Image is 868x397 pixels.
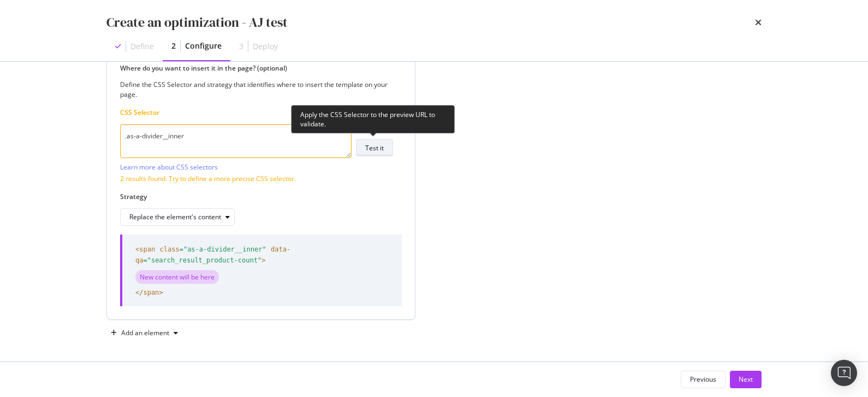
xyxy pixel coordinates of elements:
div: Next [739,375,753,384]
div: Apply the CSS Selector to the preview URL to validate. [291,105,455,133]
button: Previous [681,371,726,388]
div: Open Intercom Messenger [831,360,857,386]
label: Where do you want to insert it in the page? (optional) [120,63,393,73]
span: > [261,256,265,264]
a: Learn more about CSS selectors [120,162,218,172]
div: 2 [171,40,176,51]
div: Create an optimization - AJ test [106,13,288,32]
div: Define [130,41,154,52]
button: Add an element [106,324,182,342]
div: times [755,13,762,32]
div: New content will be here [135,270,219,284]
div: 3 [239,41,243,52]
div: Add an element [121,330,169,336]
div: Configure [185,40,222,51]
span: </span> [135,288,389,297]
div: Replace the element's content [129,214,221,220]
span: class [160,246,180,253]
label: Strategy [120,192,393,201]
div: 2 results found. Try to define a more precise CSS selector. [120,174,393,183]
div: Deploy [253,41,278,52]
label: CSS Selector [120,108,393,117]
button: Replace the element's content [120,208,235,226]
button: Next [730,371,762,388]
span: <span [135,246,155,253]
div: Define the CSS Selector and strategy that identifies where to insert the template on your page. [120,80,393,98]
div: Previous [690,375,716,384]
div: Test it [365,143,384,153]
span: =" search_result_product-count " [143,256,261,264]
span: =" as-a-divider__inner " [180,246,266,253]
button: Test it [356,139,393,156]
textarea: .as-a-divider__inner [120,124,352,158]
